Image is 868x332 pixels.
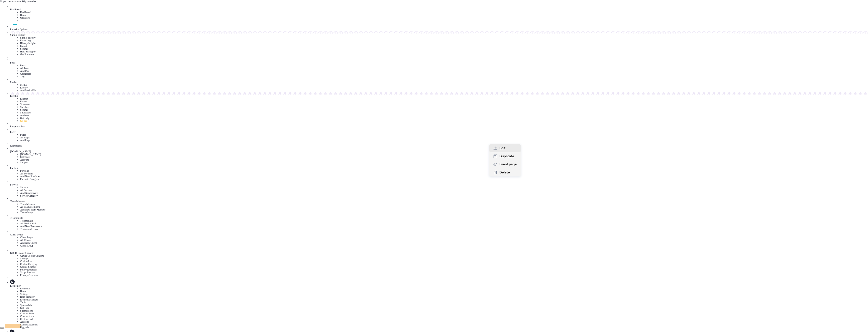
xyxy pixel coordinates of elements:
[20,228,39,230] a: Testimonial Group
[10,284,868,287] div: Elementor
[10,252,868,254] div: GDPR Cookie Consent
[20,268,37,271] a: Policy generator
[10,233,868,236] div: Client Logos
[20,83,868,86] li: Media
[10,131,868,133] div: Pages
[10,147,868,153] a: [DOMAIN_NAME]
[10,78,868,83] a: Media
[20,172,33,175] a: All Portfolio
[20,36,868,39] li: Simple History
[20,203,868,205] li: Team Member
[10,279,868,287] a: Elementor
[10,167,868,169] div: Portfolio
[20,186,868,189] li: Service
[20,161,28,164] a: Support
[29,16,30,19] span: 6
[20,50,36,53] a: Help & Support
[10,247,868,254] a: GDPR Cookie Consent
[20,244,34,247] a: Client Group
[20,295,35,298] a: Role Manager
[10,92,868,97] a: Eventin
[20,139,30,142] a: Add Page
[20,254,868,257] li: GDPR Cookie Consent
[20,86,28,89] a: Library
[10,230,868,236] a: Client Logos
[20,119,28,122] a: Go Pro
[20,263,37,265] a: Cookie Category
[20,169,868,172] li: Portfolio
[20,225,42,228] a: Add New Testimonial
[20,89,36,92] a: Add Media File
[10,200,868,203] div: Team Member
[20,239,31,242] a: All Clients
[20,42,36,45] a: History Insights
[20,106,29,108] a: Speakers
[499,154,514,160] span: Duplicate
[20,290,26,293] a: Home
[10,142,868,147] a: Comments
[20,133,868,136] li: Pages
[10,8,868,11] div: Dashboard
[20,97,868,100] li: Eventin
[20,189,32,192] a: All Service
[10,122,868,128] a: Image Alt Text
[20,194,38,197] a: Service Category
[20,100,27,103] a: Events
[10,31,868,36] a: Simple History
[10,5,868,11] a: Dashboard
[10,128,868,133] a: Pages
[10,150,868,153] div: [DOMAIN_NAME]
[20,136,30,139] a: All Pages
[10,58,868,64] a: Posts
[20,39,31,42] a: Event Log
[10,81,868,83] div: Media
[20,320,29,323] a: Add-ons
[10,34,868,36] div: Simple History
[20,114,29,117] a: Add-ons
[20,75,25,78] a: Tags
[10,164,868,169] a: Portfolio
[20,257,28,260] a: Settings
[10,217,868,219] div: Testimonials
[20,208,45,211] a: Add New Team Member
[20,192,38,194] a: Add New Service
[499,162,517,168] span: Event page
[20,219,868,222] li: Testimonials
[20,323,38,326] a: Connect Account
[20,274,38,277] a: Privacy Overview
[20,14,26,16] a: Home
[20,103,31,106] a: Schedules
[20,108,28,111] a: Settings
[20,64,868,67] li: Posts
[20,70,30,72] a: Add Post
[10,95,868,97] div: Eventin
[20,304,33,307] a: System Info
[20,16,30,19] a: Updates6
[20,205,40,208] a: All Team Members
[20,271,35,274] a: Script Blocker
[20,53,34,56] a: Get Premium
[20,298,38,301] a: Element Manager
[10,144,868,147] div: Comments
[20,158,29,161] a: Account
[20,175,40,178] a: Add New Portfolio
[20,156,30,158] a: Calendars
[499,145,505,152] span: Edit
[20,242,37,244] a: Add New Client
[20,301,26,304] a: Tools
[20,47,28,50] a: Settings
[20,45,27,47] a: Export
[20,178,39,180] a: Portfolio Category
[20,211,33,214] a: Team Group
[20,67,29,70] a: All Posts
[20,307,29,309] a: Get Help
[20,309,33,312] a: Submissions
[10,61,868,64] div: Posts
[10,214,868,219] a: Testimonials
[20,265,36,268] a: Cookie Scanner
[20,117,29,119] a: Get Help
[10,183,868,186] div: Service
[20,222,37,225] a: All Testimonials
[10,197,868,203] a: Team Member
